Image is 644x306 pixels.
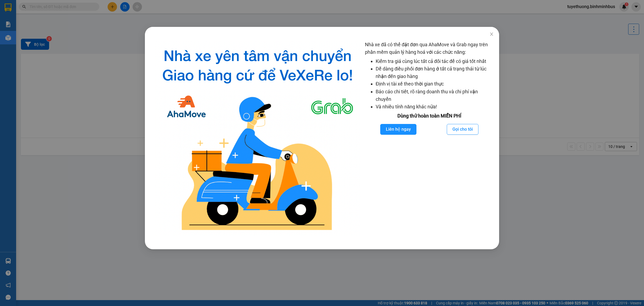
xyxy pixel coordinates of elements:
[489,32,494,36] span: close
[376,80,494,88] li: Định vị tài xế theo thời gian thực
[365,112,494,120] div: Dùng thử hoàn toàn MIỄN PHÍ
[376,103,494,111] li: Và nhiều tính năng khác nữa!
[452,126,473,133] span: Gọi cho tôi
[376,88,494,103] li: Báo cáo chi tiết, rõ ràng doanh thu và chi phí vận chuyển
[484,27,499,42] button: Close
[447,124,478,135] button: Gọi cho tôi
[155,41,361,236] img: logo
[376,58,494,65] li: Kiểm tra giá cùng lúc tất cả đối tác để có giá tốt nhất
[386,126,411,133] span: Liên hệ ngay
[365,41,494,236] div: Nhà xe đã có thể đặt đơn qua AhaMove và Grab ngay trên phần mềm quản lý hàng hoá với các chức năng:
[380,124,416,135] button: Liên hệ ngay
[376,65,494,80] li: Dễ dàng điều phối đơn hàng ở tất cả trạng thái từ lúc nhận đến giao hàng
